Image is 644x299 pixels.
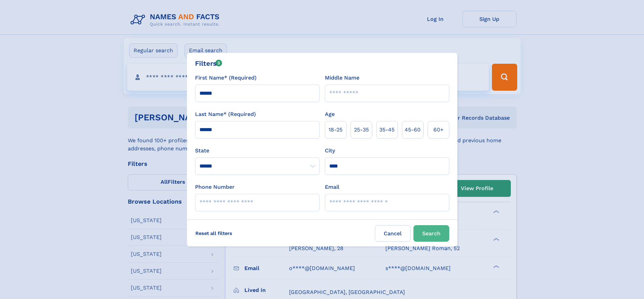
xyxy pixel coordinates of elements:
[195,74,257,82] label: First Name* (Required)
[354,126,369,134] span: 25‑35
[405,126,421,134] span: 45‑60
[325,110,335,118] label: Age
[413,225,449,242] button: Search
[325,147,335,155] label: City
[379,126,395,134] span: 35‑45
[195,58,222,68] div: Filters
[329,126,342,134] span: 18‑25
[325,183,339,191] label: Email
[433,126,444,134] span: 60+
[191,225,237,241] label: Reset all filters
[375,225,411,242] label: Cancel
[195,110,256,118] label: Last Name* (Required)
[195,147,319,155] label: State
[325,74,359,82] label: Middle Name
[195,183,235,191] label: Phone Number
